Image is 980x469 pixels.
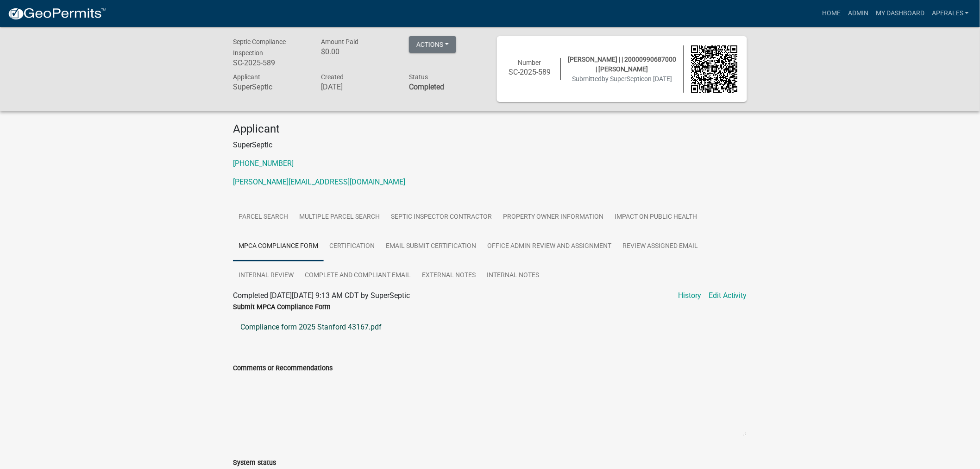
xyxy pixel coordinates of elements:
a: My Dashboard [872,5,928,22]
a: Office Admin Review and Assignment [482,232,617,261]
a: Septic Inspector Contractor [385,203,497,232]
p: SuperSeptic [233,139,747,151]
a: Internal Review [233,261,299,291]
span: Applicant [233,73,260,81]
span: Amount Paid [321,38,358,45]
span: Number [518,59,541,66]
a: Home [818,5,844,22]
a: Admin [844,5,872,22]
h6: SC-2025-589 [233,58,307,67]
a: Internal Notes [481,261,545,291]
a: External Notes [416,261,481,291]
label: System status [233,460,276,466]
h6: SuperSeptic [233,82,307,91]
span: by SuperSeptic [602,75,644,82]
a: Multiple Parcel Search [294,203,385,232]
a: aperales [928,5,973,22]
a: Compliance form 2025 Stanford 43167.pdf [233,316,747,338]
h6: SC-2025-589 [506,68,553,76]
a: Property Owner Information [497,203,609,232]
a: Certification [324,232,380,261]
span: [PERSON_NAME] | | 20000990687000 | [PERSON_NAME] [568,56,676,73]
h4: Applicant [233,122,747,136]
span: Septic Compliance Inspection [233,38,286,57]
a: Impact on Public Health [609,203,703,232]
h6: $0.00 [321,47,395,56]
label: Submit MPCA Compliance Form [233,304,331,311]
a: Parcel search [233,203,294,232]
a: [PERSON_NAME][EMAIL_ADDRESS][DOMAIN_NAME] [233,177,405,186]
button: Actions [409,36,456,53]
a: Email Submit Certification [380,232,482,261]
a: [PHONE_NUMBER] [233,159,294,168]
h6: [DATE] [321,82,395,91]
a: History [678,290,701,301]
img: QR code [691,45,738,93]
a: Review Assigned Email [617,232,704,261]
span: Status [409,73,428,81]
span: Created [321,73,344,81]
a: Complete and Compliant Email [299,261,416,291]
label: Comments or Recommendations [233,365,333,372]
strong: Completed [409,82,444,91]
span: Submitted on [DATE] [572,75,672,82]
a: MPCA Compliance Form [233,232,324,261]
span: Completed [DATE][DATE] 9:13 AM CDT by SuperSeptic [233,291,410,300]
a: Edit Activity [709,290,747,301]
